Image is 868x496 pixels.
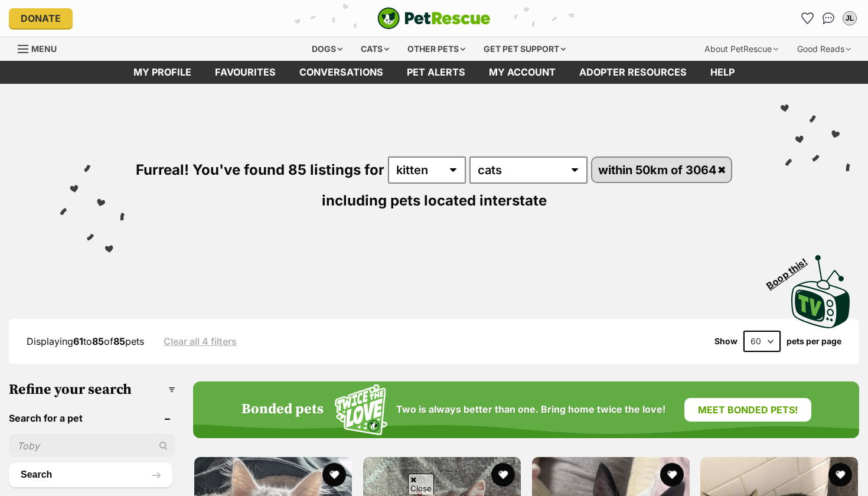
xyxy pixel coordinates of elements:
a: Menu [18,37,65,58]
a: My profile [122,61,203,84]
a: Conversations [819,9,838,28]
a: Pet alerts [395,61,477,84]
span: Show [714,337,738,346]
div: Dogs [304,37,351,61]
div: About PetRescue [696,37,787,61]
strong: 85 [92,335,104,347]
button: favourite [322,463,346,487]
a: within 50km of 3064 [592,158,731,182]
img: logo-cat-932fe2b9b8326f06289b0f2fb663e598f794de774fb13d1741a6617ecf9a85b4.svg [377,7,491,30]
div: Get pet support [475,37,574,61]
a: Clear all 4 filters [164,336,237,347]
button: My account [840,9,859,28]
a: Donate [9,8,73,28]
button: favourite [828,463,852,487]
span: Displaying to of pets [27,335,144,347]
h3: Refine your search [9,381,175,398]
h4: Bonded pets [242,402,324,418]
span: Menu [31,44,57,54]
a: Boop this! [791,244,850,331]
strong: 85 [113,335,125,347]
button: favourite [660,463,683,487]
img: Squiggle [335,384,387,436]
label: pets per page [787,337,841,346]
header: Search for a pet [9,413,175,423]
input: Toby [9,435,175,457]
a: PetRescue [377,7,491,30]
div: Other pets [399,37,474,61]
img: chat-41dd97257d64d25036548639549fe6c8038ab92f7586957e7f3b1b290dea8141.svg [823,12,835,24]
a: Favourites [203,61,288,84]
a: My account [477,61,567,84]
ul: Account quick links [798,9,859,28]
a: Help [699,61,746,84]
span: including pets located interstate [322,192,547,209]
div: Good Reads [789,37,859,61]
span: Boop this! [765,249,819,291]
strong: 61 [73,335,83,347]
button: favourite [491,463,515,487]
a: Meet bonded pets! [684,398,811,422]
div: JL [844,12,856,24]
a: Adopter resources [567,61,699,84]
span: Two is always better than one. Bring home twice the love! [396,404,665,415]
span: Close [408,474,434,494]
a: Favourites [798,9,817,28]
a: conversations [288,61,395,84]
span: Furreal! You've found 85 listings for [136,161,384,178]
div: Cats [353,37,397,61]
img: PetRescue TV logo [791,255,850,328]
button: Search [9,463,172,487]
